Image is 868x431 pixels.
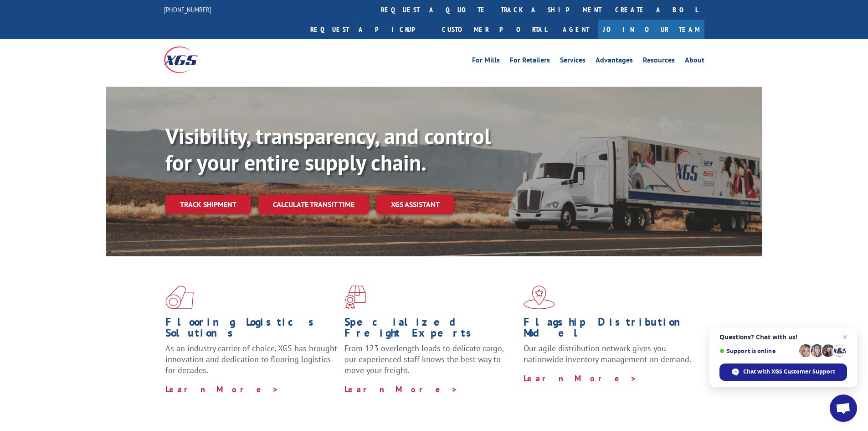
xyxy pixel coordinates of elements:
img: xgs-icon-total-supply-chain-intelligence-red [165,286,194,309]
a: [PHONE_NUMBER] [164,5,211,14]
a: Join Our Team [598,20,704,39]
a: XGS ASSISTANT [376,195,454,214]
h1: Specialized Freight Experts [344,317,517,343]
a: Learn More > [165,384,279,395]
a: Calculate transit time [258,195,369,214]
span: Close chat [839,332,850,343]
a: Resources [643,57,675,67]
a: Request a pickup [303,20,435,39]
span: Support is online [719,348,796,354]
p: From 123 overlength loads to delicate cargo, our experienced staff knows the best way to move you... [344,343,517,384]
img: xgs-icon-focused-on-flooring-red [344,286,366,309]
a: Track shipment [165,195,251,214]
a: Agent [554,20,598,39]
img: xgs-icon-flagship-distribution-model-red [524,286,555,309]
b: Visibility, transparency, and control for your entire supply chain. [165,122,491,177]
a: Learn More > [344,384,458,395]
a: Learn More > [524,373,637,384]
div: Open chat [830,395,857,422]
div: Chat with XGS Customer Support [719,363,847,381]
a: Services [560,57,586,67]
h1: Flooring Logistics Solutions [165,317,338,343]
span: Questions? Chat with us! [719,333,847,341]
span: Our agile distribution network gives you nationwide inventory management on demand. [524,343,691,364]
a: For Retailers [510,57,550,67]
a: Advantages [596,57,633,67]
span: Chat with XGS Customer Support [743,368,835,376]
a: For Mills [472,57,500,67]
a: About [685,57,704,67]
a: Customer Portal [435,20,554,39]
span: As an industry carrier of choice, XGS has brought innovation and dedication to flooring logistics... [165,343,337,375]
h1: Flagship Distribution Model [524,317,696,343]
